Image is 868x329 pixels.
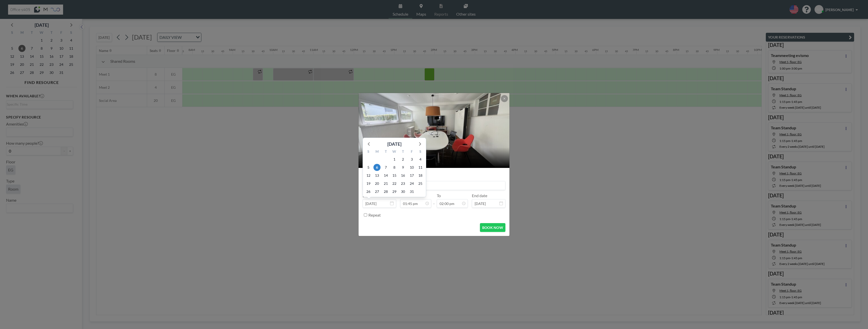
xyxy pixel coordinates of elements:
[417,172,424,179] span: Saturday, October 18, 2025
[365,180,372,187] span: Sunday, October 19, 2025
[363,181,505,190] input: Natalie's reservation
[399,188,406,195] span: Thursday, October 30, 2025
[382,188,389,195] span: Tuesday, October 28, 2025
[408,156,415,163] span: Friday, October 3, 2025
[368,213,381,218] label: Repeat
[382,164,389,171] span: Tuesday, October 7, 2025
[365,151,504,159] h2: Meet 1
[480,223,505,232] button: BOOK NOW
[408,172,415,179] span: Friday, October 17, 2025
[382,180,389,187] span: Tuesday, October 21, 2025
[382,172,389,179] span: Tuesday, October 14, 2025
[364,149,373,155] div: S
[391,180,398,187] span: Wednesday, October 22, 2025
[408,164,415,171] span: Friday, October 10, 2025
[399,149,407,155] div: T
[373,164,381,171] span: Monday, October 6, 2025
[416,149,425,155] div: S
[407,149,416,155] div: F
[373,149,381,155] div: M
[373,172,381,179] span: Monday, October 13, 2025
[437,193,441,198] label: To
[365,164,372,171] span: Sunday, October 5, 2025
[399,172,406,179] span: Thursday, October 16, 2025
[472,193,487,198] label: End date
[373,180,381,187] span: Monday, October 20, 2025
[408,180,415,187] span: Friday, October 24, 2025
[391,188,398,195] span: Wednesday, October 29, 2025
[373,188,381,195] span: Monday, October 27, 2025
[399,164,406,171] span: Thursday, October 9, 2025
[387,140,401,147] div: [DATE]
[399,180,406,187] span: Thursday, October 23, 2025
[417,180,424,187] span: Saturday, October 25, 2025
[417,156,424,163] span: Saturday, October 4, 2025
[391,172,398,179] span: Wednesday, October 15, 2025
[359,74,510,187] img: 537.jpg
[382,149,390,155] div: T
[391,156,398,163] span: Wednesday, October 1, 2025
[365,188,372,195] span: Sunday, October 26, 2025
[391,164,398,171] span: Wednesday, October 8, 2025
[390,149,399,155] div: W
[417,164,424,171] span: Saturday, October 11, 2025
[433,195,435,206] span: -
[399,156,406,163] span: Thursday, October 2, 2025
[408,188,415,195] span: Friday, October 31, 2025
[365,172,372,179] span: Sunday, October 12, 2025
